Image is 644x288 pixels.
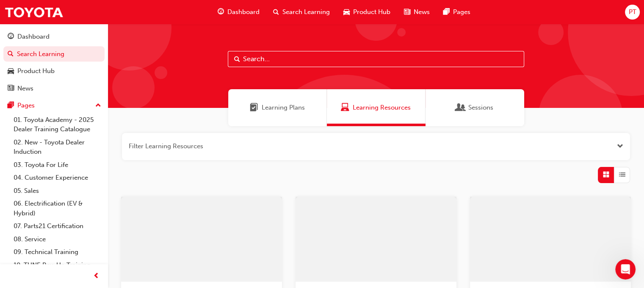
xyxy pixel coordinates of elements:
[17,84,33,93] div: News
[95,100,101,111] span: up-icon
[3,63,105,79] a: Product Hub
[337,3,397,21] a: car-iconProduct Hub
[404,7,410,17] span: news-icon
[227,7,260,17] span: Dashboard
[250,103,258,113] span: Learning Plans
[437,3,477,21] a: pages-iconPages
[3,46,105,62] a: Search Learning
[273,7,279,17] span: search-icon
[615,259,636,280] iframe: Intercom live chat
[262,103,305,113] span: Learning Plans
[397,3,437,21] a: news-iconNews
[10,158,105,172] a: 03. Toyota For Life
[426,89,524,126] a: SessionsSessions
[10,220,105,233] a: 07. Parts21 Certification
[353,7,390,17] span: Product Hub
[456,103,465,113] span: Sessions
[10,259,105,272] a: 10. TUNE Rev-Up Training
[8,33,14,41] span: guage-icon
[17,66,55,76] div: Product Hub
[3,98,105,113] button: Pages
[619,170,625,180] span: List
[228,89,327,126] a: Learning PlansLearning Plans
[10,184,105,198] a: 05. Sales
[4,3,64,22] img: Trak
[3,29,105,45] a: Dashboard
[3,27,105,98] button: DashboardSearch LearningProduct HubNews
[617,141,623,151] button: Open the filter
[443,7,450,17] span: pages-icon
[628,7,636,17] span: PT
[8,51,14,58] span: search-icon
[414,7,430,17] span: News
[341,103,349,113] span: Learning Resources
[453,7,470,17] span: Pages
[3,81,105,96] a: News
[10,246,105,259] a: 09. Technical Training
[8,68,14,75] span: car-icon
[8,102,14,110] span: pages-icon
[468,103,493,113] span: Sessions
[10,171,105,184] a: 04. Customer Experience
[17,32,50,42] div: Dashboard
[10,233,105,246] a: 08. Service
[93,271,100,282] span: prev-icon
[10,113,105,136] a: 01. Toyota Academy - 2025 Dealer Training Catalogue
[282,7,330,17] span: Search Learning
[266,3,337,21] a: search-iconSearch Learning
[603,170,609,180] span: Grid
[10,136,105,158] a: 02. New - Toyota Dealer Induction
[211,3,266,21] a: guage-iconDashboard
[17,101,35,110] div: Pages
[10,197,105,220] a: 06. Electrification (EV & Hybrid)
[218,7,224,17] span: guage-icon
[228,51,524,67] input: Search...
[327,89,426,126] a: Learning ResourcesLearning Resources
[343,7,350,17] span: car-icon
[353,103,411,113] span: Learning Resources
[625,5,640,20] button: PT
[8,85,14,93] span: news-icon
[234,54,240,64] span: Search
